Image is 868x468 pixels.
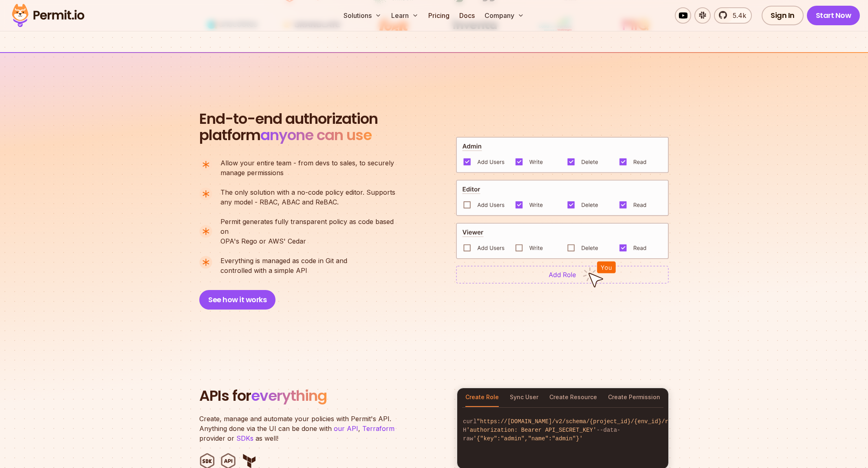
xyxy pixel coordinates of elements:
[220,256,347,266] span: Everything is managed as code in Git and
[220,158,394,168] span: Allow your entire team - from devs to sales, to securely
[608,18,663,32] img: MIQ
[728,11,746,20] span: 5.4k
[199,388,447,404] h2: APIs for
[457,411,668,450] code: curl -H --data-raw
[199,111,378,127] span: End-to-end authorization
[714,7,752,24] a: 5.4k
[465,388,499,407] button: Create Role
[8,2,88,29] img: Permit logo
[334,424,358,433] a: our API
[199,414,403,443] p: Create, manage and automate your policies with Permit's API. Anything done via the UI can be done...
[549,388,597,407] button: Create Resource
[762,6,804,25] a: Sign In
[608,388,660,407] button: Create Permission
[236,434,253,442] a: SDKs
[466,427,596,433] span: 'authorization: Bearer API_SECRET_KEY'
[510,388,538,407] button: Sync User
[220,187,395,197] span: The only solution with a no-code policy editor. Supports
[220,217,402,236] span: Permit generates fully transparent policy as code based on
[199,111,378,143] h2: platform
[481,7,527,24] button: Company
[220,256,347,275] p: controlled with a simple API
[251,385,327,406] span: everything
[473,435,583,442] span: '{"key":"admin","name":"admin"}'
[425,7,453,24] a: Pricing
[199,290,275,310] button: See how it works
[388,7,422,24] button: Learn
[220,217,402,246] p: OPA's Rego or AWS' Cedar
[362,424,394,433] a: Terraform
[477,418,685,425] span: "https://[DOMAIN_NAME]/v2/schema/{project_id}/{env_id}/roles"
[220,187,395,207] p: any model - RBAC, ABAC and ReBAC.
[220,158,394,178] p: manage permissions
[807,6,860,25] a: Start Now
[456,7,478,24] a: Docs
[340,7,385,24] button: Solutions
[260,125,372,145] span: anyone can use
